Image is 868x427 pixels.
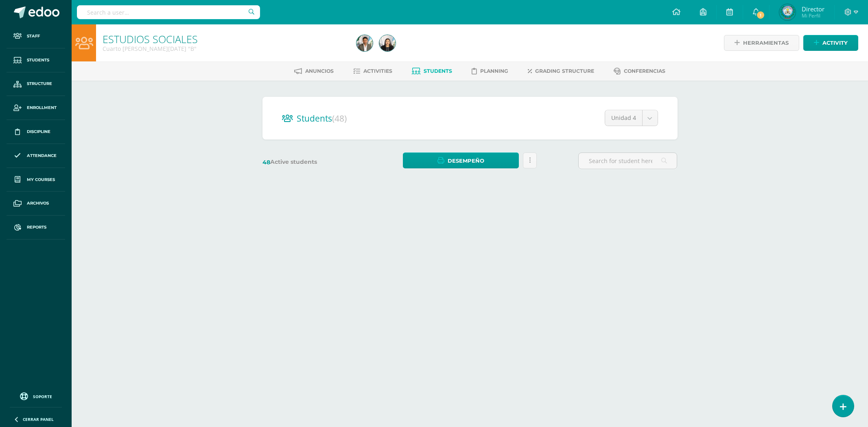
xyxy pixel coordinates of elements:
[802,5,824,13] span: Director
[27,33,40,39] span: Staff
[297,113,347,124] span: Students
[7,24,65,48] a: Staff
[7,168,65,192] a: My courses
[7,216,65,240] a: Reports
[305,68,334,74] span: Anuncios
[535,68,594,74] span: Grading structure
[356,35,373,51] img: 341803f27e08dd26eb2f05462dd2ab6d.png
[379,35,396,51] img: 5f1a655232be43437e8c8ae9aba69226.png
[605,110,658,126] a: Unidad 4
[27,57,49,63] span: Students
[294,65,334,78] a: Anuncios
[262,158,361,166] label: Active students
[7,72,65,96] a: Structure
[7,48,65,72] a: Students
[103,32,198,46] a: ESTUDIOS SOCIALES
[262,159,270,166] span: 48
[480,68,508,74] span: Planning
[27,224,46,231] span: Reports
[7,144,65,168] a: Attendance
[756,11,765,20] span: 1
[7,120,65,144] a: Discipline
[579,153,677,169] input: Search for student here…
[822,35,848,50] span: Activity
[412,65,452,78] a: Students
[353,65,392,78] a: Activities
[10,390,62,401] a: Soporte
[472,65,508,78] a: Planning
[27,129,50,135] span: Discipline
[743,35,789,50] span: Herramientas
[624,68,665,74] span: Conferencias
[77,5,260,19] input: Search a user…
[803,35,858,51] a: Activity
[27,81,52,87] span: Structure
[27,152,57,159] span: Attendance
[23,416,54,422] span: Cerrar panel
[27,105,57,111] span: Enrollment
[614,65,665,78] a: Conferencias
[779,4,796,20] img: 648d3fb031ec89f861c257ccece062c1.png
[363,68,392,74] span: Activities
[103,45,347,52] div: Cuarto BACO Sábado 'B'
[724,35,799,51] a: Herramientas
[802,12,824,19] span: Mi Perfil
[611,110,636,126] span: Unidad 4
[33,394,52,399] span: Soporte
[528,65,594,78] a: Grading structure
[424,68,452,74] span: Students
[103,33,347,45] h1: ESTUDIOS SOCIALES
[332,113,347,124] span: (48)
[7,96,65,120] a: Enrollment
[27,176,55,183] span: My courses
[403,152,519,168] a: Desempeño
[448,153,484,168] span: Desempeño
[27,200,49,207] span: Archivos
[7,192,65,216] a: Archivos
